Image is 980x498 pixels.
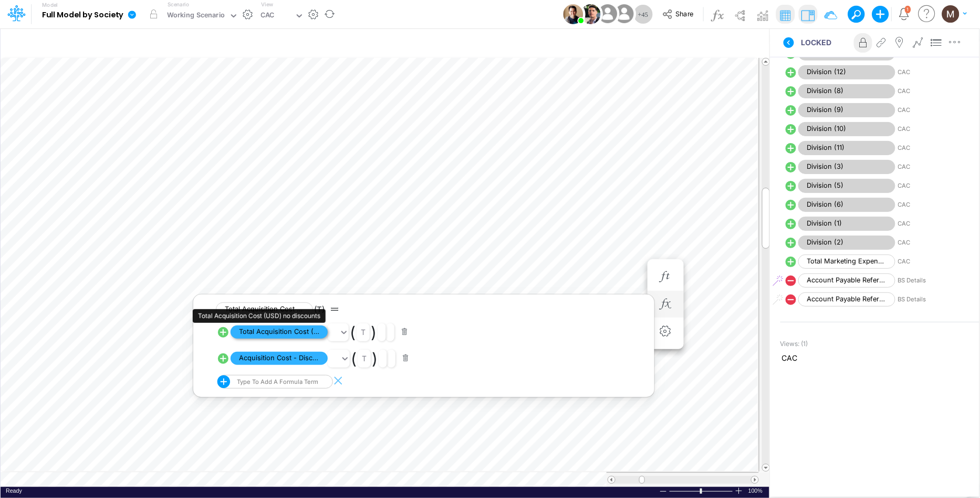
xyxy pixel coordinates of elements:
div: 1 unread items [907,7,909,12]
span: Division (2) [798,236,895,250]
span: Division (12) [798,65,895,79]
svg: circle with outer border [784,160,798,175]
div: Type to add a formula term [235,378,318,385]
span: ) [372,349,378,368]
span: Total Acquisition Cost (USD) no discounts [231,326,328,339]
span: Total Acquisition Cost (USD) [216,302,313,317]
svg: circle with outer border [216,351,231,366]
span: Division (5) [798,179,895,193]
div: CAC [260,10,274,22]
div: Working Scenario [167,10,225,22]
img: User Image Icon [612,2,636,26]
svg: circle with outer border [784,255,798,269]
label: Model [42,2,58,8]
a: Notifications [898,8,910,20]
label: Scenario [168,1,189,8]
span: Views: ( 1 ) [780,339,808,349]
span: Division (1) [798,217,895,231]
svg: circle with outer border [784,179,798,194]
div: Zoom In [735,487,743,495]
span: ( [351,349,357,368]
svg: circle with outer border [784,122,798,137]
svg: circle with outer border [784,103,798,118]
span: ( [350,323,356,342]
svg: circle with outer border [784,236,798,250]
span: Division (6) [798,198,895,212]
span: Division (3) [798,160,895,174]
svg: circle with outer border [216,325,231,340]
span: Total Marketing Expenses [798,255,895,269]
img: User Image Icon [563,4,583,24]
svg: circle with outer border [784,65,798,80]
svg: circle with outer border [784,292,798,307]
svg: circle with outer border [784,84,798,99]
span: Division (9) [798,103,895,117]
span: Ready [6,487,22,494]
div: t [362,354,367,363]
span: ) [371,323,377,342]
svg: circle with outer border [784,273,798,288]
span: + 45 [638,11,649,18]
div: In Ready mode [6,487,22,495]
span: (T) [314,304,325,314]
svg: circle with outer border [784,198,798,212]
span: CAC [782,352,978,363]
div: Zoom level [748,487,764,495]
span: 100% [748,487,764,495]
div: Zoom [700,489,702,494]
svg: circle with outer border [784,141,798,156]
span: Division (10) [798,122,895,136]
button: Share [657,6,701,23]
img: User Image Icon [581,4,601,24]
img: User Image Icon [596,2,619,26]
div: t [361,328,366,337]
span: Division (8) [798,84,895,98]
label: View [261,1,273,8]
input: Type a title here [9,33,541,55]
span: Account Payable Reference Amount [798,273,895,288]
span: Share [676,9,694,17]
span: Acquisition Cost - Discounts [231,352,328,365]
div: Total Acquisition Cost (USD) no discounts [193,309,326,323]
span: Division (11) [798,141,895,155]
span: LOCKED [801,37,832,48]
svg: circle with outer border [784,217,798,231]
div: Zoom [669,487,735,495]
b: Full Model by Society [42,11,123,20]
span: Account Payable Reference Amount [798,292,895,307]
div: Zoom Out [659,487,668,495]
